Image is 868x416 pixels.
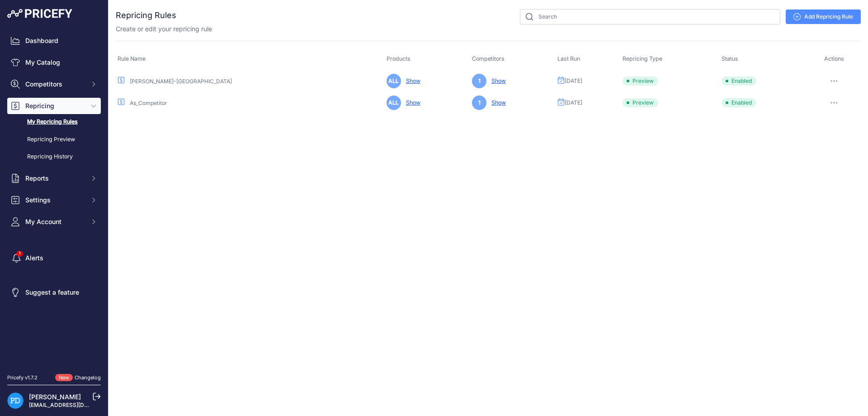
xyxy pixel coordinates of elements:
button: Competitors [7,76,101,92]
h2: Repricing Rules [116,9,176,22]
a: Dashboard [7,33,101,49]
input: Search [520,9,780,24]
span: Preview [623,98,658,107]
span: Settings [25,196,85,205]
a: [PERSON_NAME] [29,393,81,401]
span: Repricing Type [623,55,662,62]
p: Create or edit your repricing rule [116,24,212,33]
button: Settings [7,192,101,208]
a: Alerts [7,250,101,266]
button: My Account [7,214,101,230]
a: Suggest a feature [7,284,101,301]
span: Repricing [25,101,85,110]
span: Competitors [472,55,505,62]
a: As_Competitor [130,100,167,106]
a: [PERSON_NAME]-[GEOGRAPHIC_DATA] [130,78,232,85]
a: Repricing Preview [7,132,101,148]
nav: Sidebar [7,33,101,363]
span: [DATE] [565,99,582,106]
a: My Repricing Rules [7,114,101,130]
span: Products [387,55,410,62]
a: My Catalog [7,54,101,71]
button: Repricing [7,98,101,114]
a: Show [488,99,506,106]
span: Reports [25,174,85,183]
span: ALL [387,96,401,110]
span: [DATE] [565,77,582,85]
a: Show [402,77,420,84]
span: Rule Name [118,55,146,62]
span: Enabled [722,98,756,107]
a: Repricing History [7,149,101,165]
img: Pricefy Logo [7,9,72,18]
span: Competitors [25,80,85,89]
span: New [55,374,73,382]
span: ALL [387,74,401,88]
a: Add Repricing Rule [786,10,861,24]
span: Preview [623,77,658,86]
span: My Account [25,217,85,226]
button: Reports [7,170,101,186]
span: 1 [472,74,486,88]
span: Status [722,55,738,62]
a: [EMAIL_ADDRESS][DOMAIN_NAME] [29,402,123,408]
span: Actions [824,55,844,62]
div: Pricefy v1.7.2 [7,374,38,382]
span: 1 [472,96,486,110]
span: Enabled [722,77,756,86]
span: Last Run [557,55,580,62]
a: Show [402,99,420,106]
a: Show [488,77,506,84]
a: Changelog [75,374,101,381]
